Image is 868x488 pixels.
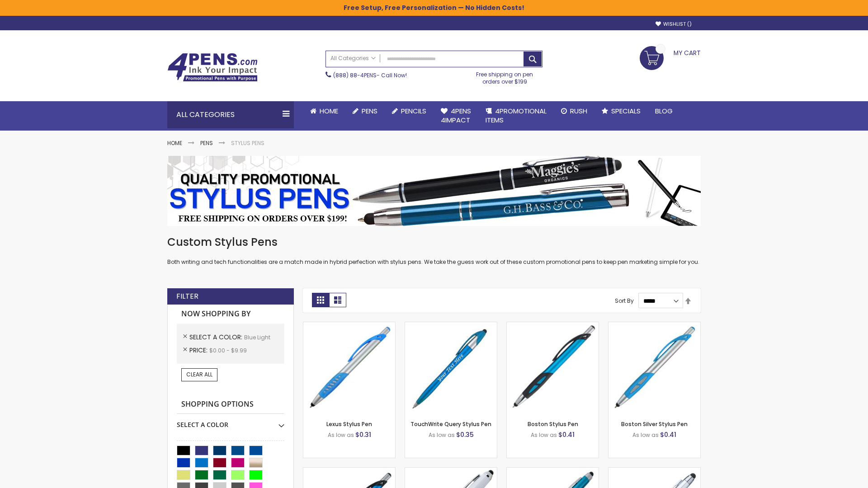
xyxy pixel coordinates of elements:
[648,101,680,121] a: Blog
[594,101,648,121] a: Specials
[405,322,497,414] img: TouchWrite Query Stylus Pen-Blue Light
[167,156,701,226] img: Stylus Pens
[176,291,198,301] strong: Filter
[333,71,377,79] a: (888) 88-4PENS
[632,431,659,439] span: As low as
[528,420,578,428] a: Boston Stylus Pen
[656,21,692,28] a: Wishlist
[200,139,213,147] a: Pens
[167,139,182,147] a: Home
[456,430,474,439] span: $0.35
[609,322,700,329] a: Boston Silver Stylus Pen-Blue - Light
[570,106,587,116] span: Rush
[167,235,701,249] h1: Custom Stylus Pens
[326,420,372,428] a: Lexus Stylus Pen
[410,420,491,428] a: TouchWrite Query Stylus Pen
[181,368,217,381] a: Clear All
[320,106,338,116] span: Home
[486,106,547,125] span: 4PROMOTIONAL ITEMS
[401,106,426,116] span: Pencils
[303,467,395,475] a: Lexus Metallic Stylus Pen-Blue - Light
[405,322,497,329] a: TouchWrite Query Stylus Pen-Blue Light
[507,322,599,329] a: Boston Stylus Pen-Blue - Light
[189,346,209,355] span: Price
[621,420,688,428] a: Boston Silver Stylus Pen
[467,67,543,85] div: Free shipping on pen orders over $199
[303,322,395,414] img: Lexus Stylus Pen-Blue - Light
[441,106,471,125] span: 4Pens 4impact
[405,467,497,475] a: Kimberly Logo Stylus Pens-LT-Blue
[244,333,270,341] span: Blue Light
[303,101,345,121] a: Home
[167,53,258,82] img: 4Pens Custom Pens and Promotional Products
[328,431,354,439] span: As low as
[355,430,371,439] span: $0.31
[615,297,634,305] label: Sort By
[231,139,264,147] strong: Stylus Pens
[333,71,407,79] span: - Call Now!
[660,430,676,439] span: $0.41
[177,305,284,324] strong: Now Shopping by
[326,51,380,66] a: All Categories
[177,414,284,429] div: Select A Color
[330,55,376,62] span: All Categories
[429,431,455,439] span: As low as
[507,467,599,475] a: Lory Metallic Stylus Pen-Blue - Light
[531,431,557,439] span: As low as
[167,235,701,266] div: Both writing and tech functionalities are a match made in hybrid perfection with stylus pens. We ...
[609,467,700,475] a: Silver Cool Grip Stylus Pen-Blue - Light
[609,322,700,414] img: Boston Silver Stylus Pen-Blue - Light
[303,322,395,329] a: Lexus Stylus Pen-Blue - Light
[611,106,641,116] span: Specials
[177,395,284,414] strong: Shopping Options
[655,106,673,116] span: Blog
[167,101,294,128] div: All Categories
[345,101,385,121] a: Pens
[558,430,575,439] span: $0.41
[189,333,244,342] span: Select A Color
[186,371,212,378] span: Clear All
[209,347,247,354] span: $0.00 - $9.99
[385,101,434,121] a: Pencils
[554,101,594,121] a: Rush
[312,293,329,307] strong: Grid
[434,101,478,131] a: 4Pens4impact
[362,106,377,116] span: Pens
[507,322,599,414] img: Boston Stylus Pen-Blue - Light
[478,101,554,131] a: 4PROMOTIONALITEMS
